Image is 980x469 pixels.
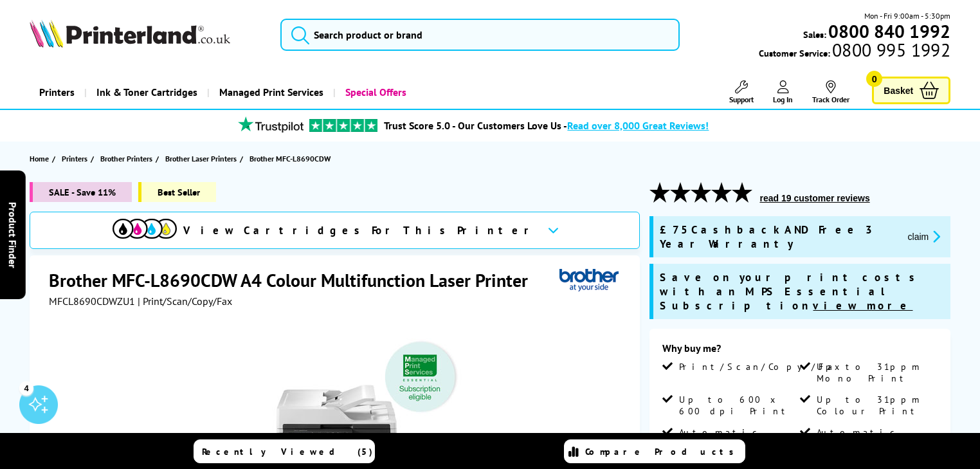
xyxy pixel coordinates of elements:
a: Brother MFC-L8690CDW [250,152,334,165]
span: Customer Service: [759,44,950,59]
span: Save on your print costs with an MPS Essential Subscription [660,270,921,313]
a: Brother Laser Printers [165,152,240,165]
span: Automatic Double Sided Printing [679,427,797,461]
span: | Print/Scan/Copy/Fax [138,295,232,308]
a: Brother Printers [100,152,156,165]
span: Brother Laser Printers [165,152,237,165]
span: Ink & Toner Cartridges [96,76,197,109]
span: Up to 600 x 600 dpi Print [679,394,797,417]
a: Track Order [812,80,849,104]
img: trustpilot rating [232,116,309,133]
span: Recently Viewed (5) [202,446,373,457]
img: Brother [559,268,619,292]
a: Printerland Logo [30,19,264,50]
span: Sales: [803,28,826,41]
span: Printers [62,152,87,165]
a: 0800 840 1992 [826,25,950,37]
span: View Cartridges For This Printer [183,223,537,237]
span: 0 [866,71,882,87]
b: 0800 840 1992 [828,19,950,43]
span: SALE - Save 11% [30,182,132,202]
span: Automatic Double Sided Scanning [817,427,935,461]
a: Basket 0 [872,77,950,104]
a: Special Offers [333,76,416,109]
span: Product Finder [6,201,19,268]
span: Print/Scan/Copy/Fax [679,361,844,372]
a: Printers [62,152,91,165]
img: View Cartridges [113,219,177,239]
button: read 19 customer reviews [756,192,873,204]
a: Support [729,80,754,104]
span: Brother Printers [100,152,152,165]
img: Printerland Logo [30,19,230,48]
span: Basket [884,82,913,99]
a: Home [30,152,52,165]
span: Up to 31ppm Colour Print [817,394,935,417]
span: MFCL8690CDWZU1 [49,295,135,308]
div: Why buy me? [662,342,938,361]
a: Trust Score 5.0 - Our Customers Love Us -Read over 8,000 Great Reviews! [384,119,709,132]
button: promo-description [904,229,945,244]
span: Compare Products [585,446,741,457]
span: Up to 31ppm Mono Print [817,361,935,384]
a: Recently Viewed (5) [194,439,375,463]
span: Brother MFC-L8690CDW [250,152,331,165]
span: Support [729,95,754,104]
a: Ink & Toner Cartridges [84,76,207,109]
span: Read over 8,000 Great Reviews! [567,119,709,132]
span: £75 Cashback AND Free 3 Year Warranty [660,223,897,251]
input: Search product or brand [280,19,680,51]
a: Compare Products [564,439,745,463]
span: Log In [773,95,793,104]
span: Best Seller [138,182,216,202]
a: Printers [30,76,84,109]
u: view more [813,299,912,313]
div: 4 [19,381,33,395]
span: 0800 995 1992 [830,44,950,56]
span: Home [30,152,49,165]
h1: Brother MFC-L8690CDW A4 Colour Multifunction Laser Printer [49,268,541,292]
span: Mon - Fri 9:00am - 5:30pm [864,10,950,22]
img: trustpilot rating [309,119,377,132]
a: Log In [773,80,793,104]
a: Managed Print Services [207,76,333,109]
